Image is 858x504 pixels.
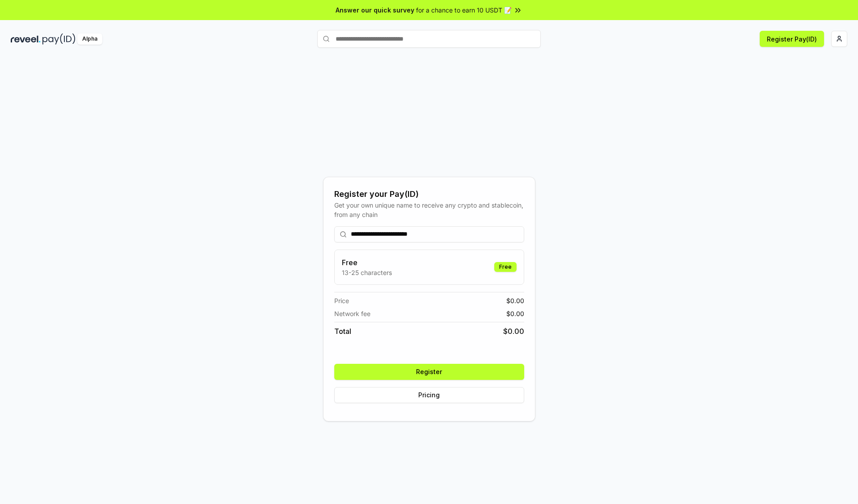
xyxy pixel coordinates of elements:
[42,33,76,45] img: pay_id
[342,257,392,268] h3: Free
[334,188,524,200] div: Register your Pay(ID)
[506,309,524,318] span: $ 0.00
[334,296,349,305] span: Price
[760,31,824,47] button: Register Pay(ID)
[342,268,392,277] p: 13-25 characters
[77,33,102,45] div: Alpha
[11,33,41,45] img: reveel_dark
[506,296,524,305] span: $ 0.00
[334,326,351,337] span: Total
[334,387,524,403] button: Pricing
[334,364,524,380] button: Register
[503,326,524,337] span: $ 0.00
[336,5,414,15] span: Answer our quick survey
[334,309,370,318] span: Network fee
[494,262,517,272] div: Free
[334,200,524,219] div: Get your own unique name to receive any crypto and stablecoin, from any chain
[416,5,512,15] span: for a chance to earn 10 USDT 📝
